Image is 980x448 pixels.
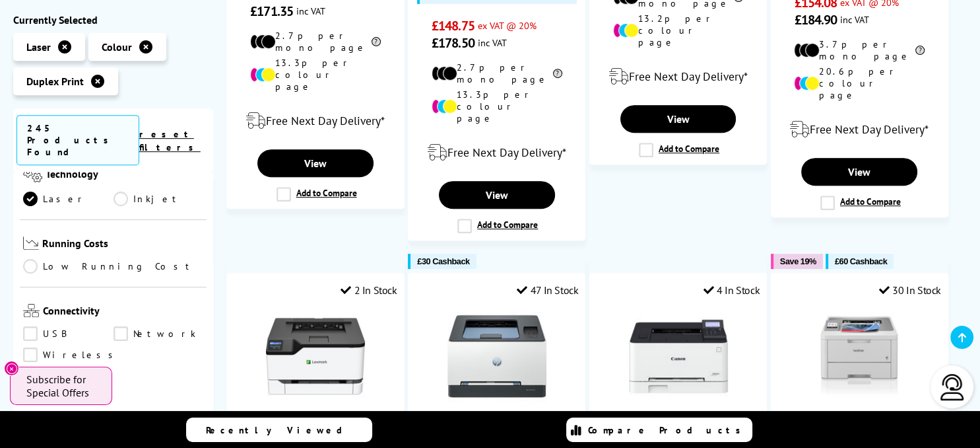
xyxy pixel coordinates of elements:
span: inc VAT [478,36,507,49]
li: 13.2p per colour page [613,13,744,48]
div: 30 In Stock [879,283,941,297]
li: 20.6p per colour page [794,65,925,101]
div: 47 In Stock [517,283,578,297]
button: Save 19% [771,254,823,269]
span: Technology [46,167,204,185]
li: 13.3p per colour page [432,89,562,124]
li: 3.7p per mono page [794,38,925,62]
div: modal_delivery [415,134,578,171]
span: £60 Cashback [835,256,887,266]
button: Close [4,361,19,376]
img: Running Costs [23,237,39,250]
span: Connectivity [43,305,203,320]
img: HP Color LaserJet Pro 3202dn [447,307,546,406]
a: Laser [23,192,114,206]
li: 13.3p per colour page [250,57,381,93]
label: Add to Compare [820,196,901,210]
span: Recently Viewed [206,424,356,436]
li: 2.7p per mono page [432,61,562,85]
a: USB [23,327,114,342]
span: £148.75 [432,17,474,34]
img: Lexmark CS331dw [266,307,365,406]
span: £30 Cashback [417,256,469,266]
a: View [801,158,917,186]
span: 245 Products Found [16,115,139,165]
span: Running Costs [42,237,204,253]
a: View [257,149,374,177]
a: Inkjet [114,192,204,206]
span: Duplex Print [26,75,84,88]
label: Add to Compare [457,219,538,233]
span: Save 19% [780,256,816,266]
a: Low Running Cost [23,260,203,274]
a: Canon i-SENSYS LBP633Cdw [629,395,728,408]
a: Compare Products [566,418,752,442]
img: Brother HL-L8230CDW [810,307,909,406]
div: modal_delivery [234,102,397,139]
li: 2.7p per mono page [250,30,381,54]
label: Add to Compare [277,187,357,202]
span: £178.50 [432,34,474,52]
a: Network [114,327,204,342]
img: Technology [23,167,42,182]
a: Brother HL-L8230CDW [810,395,909,408]
label: Add to Compare [639,143,719,157]
img: Connectivity [23,305,40,318]
button: £30 Cashback [408,254,476,269]
span: Subscribe for Special Offers [26,373,99,399]
div: modal_delivery [597,58,760,95]
a: reset filters [139,128,201,153]
span: Laser [26,40,51,54]
div: Currently Selected [13,13,213,26]
span: Colour [102,40,132,54]
a: Wireless [23,348,120,363]
a: HP Color LaserJet Pro 3202dn [447,395,546,408]
span: ex VAT @ 20% [478,19,537,32]
span: £184.90 [794,11,837,28]
a: View [620,105,736,133]
a: Lexmark CS331dw [266,395,365,408]
img: Canon i-SENSYS LBP633Cdw [629,307,728,406]
span: Compare Products [588,424,748,436]
img: user-headset-light.svg [939,374,965,400]
a: Recently Viewed [186,418,372,442]
span: inc VAT [840,13,869,26]
a: View [439,181,555,209]
span: inc VAT [296,5,325,17]
button: £60 Cashback [826,254,894,269]
span: £171.35 [250,3,293,20]
div: 4 In Stock [703,283,760,297]
div: 2 In Stock [341,283,397,297]
div: modal_delivery [778,111,941,148]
